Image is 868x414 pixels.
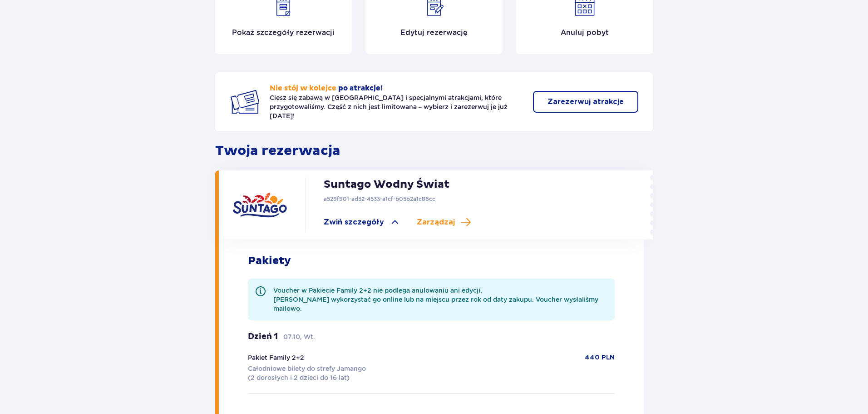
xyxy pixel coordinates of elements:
p: Zarezerwuj atrakcje [547,97,624,107]
span: Nie stój w kolejce [270,84,336,93]
a: Zwiń szczegóły [324,217,400,228]
p: Pakiety [248,254,291,268]
button: Zarezerwuj atrakcje [533,91,638,113]
p: 440 PLN [585,353,615,362]
img: Suntago logo [232,178,287,232]
a: Zarządzaj [417,217,471,228]
img: Two tickets icon [230,87,259,116]
p: Ciesz się zabawą w [GEOGRAPHIC_DATA] i specjalnymi atrakcjami, które przygotowaliśmy. Część z nic... [270,93,523,120]
p: Edytuj rezerwację [400,28,468,38]
p: Anuluj pobyt [561,28,609,38]
p: Dzień 1 [248,331,278,342]
p: a529f901-ad52-4533-a1cf-b05b2a1c86cc [324,195,435,203]
p: Twoja rezerwacja [215,142,653,160]
p: 07.10, Wt. [283,332,315,341]
p: Całodniowe bilety do strefy Jamango (2 dorosłych i 2 dzieci do 16 lat) [248,364,366,382]
span: Zwiń szczegóły [324,217,384,227]
p: Suntago Wodny Świat [324,178,449,191]
p: Pokaż szczegóły rezerwacji [232,28,335,38]
span: Zarządzaj [417,217,455,227]
p: Voucher w Pakiecie Family 2+2 nie podlega anulowaniu ani edycji. [PERSON_NAME] wykorzystać go onl... [273,286,608,313]
p: Pakiet Family 2+2 [248,353,304,362]
span: po atrakcje! [338,84,383,93]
